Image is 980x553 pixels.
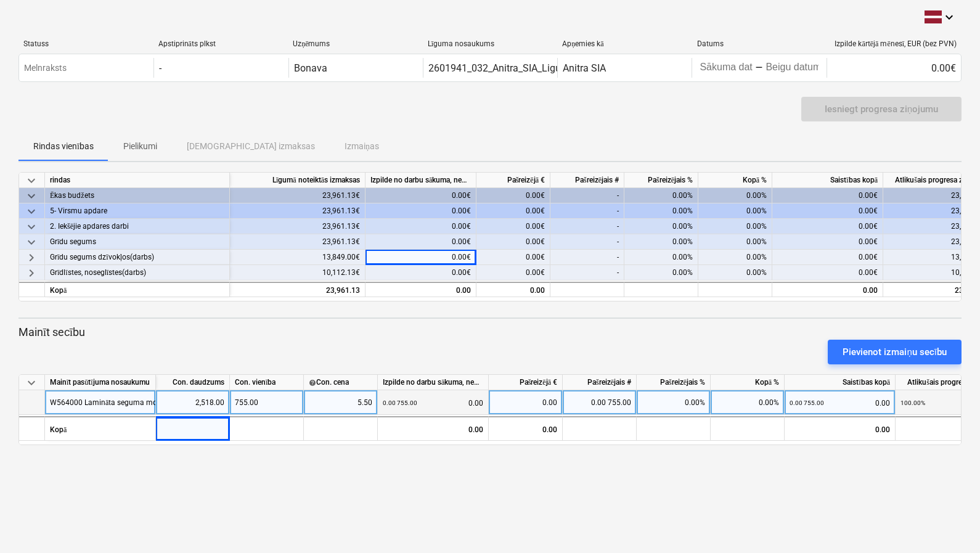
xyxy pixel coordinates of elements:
[230,173,365,188] div: Līgumā noteiktās izmaksas
[18,325,962,340] p: Mainīt secību
[550,250,624,265] div: -
[698,173,772,188] div: Kopā %
[476,282,550,297] div: 0.00
[158,39,284,49] div: Apstiprināts plkst
[123,140,157,153] p: Pielikumi
[294,62,327,74] div: Bonava
[293,39,418,49] div: Uzņēmums
[942,10,957,25] i: keyboard_arrow_down
[550,188,624,203] div: -
[697,39,822,48] div: Datums
[50,203,224,219] div: 5- Virsmu apdare
[790,390,890,416] div: 0.00
[550,219,624,234] div: -
[785,375,896,390] div: Saistības kopā
[50,390,243,414] div: W564000 Lamināta seguma montāža, ieskaitot apakšklāju
[45,375,156,390] div: Mainīt pasūtījuma nosaukumu
[309,375,372,390] div: Con. cena
[230,375,304,390] div: Con. vienība
[23,39,149,48] div: Statuss
[900,399,925,406] small: 100.00%
[309,379,316,386] span: help
[159,62,161,74] div: -
[24,62,67,75] p: Melnraksts
[698,188,772,203] div: 0.00%
[24,250,39,265] span: keyboard_arrow_right
[785,416,896,441] div: 0.00
[698,250,772,265] div: 0.00%
[697,59,755,76] input: Sākuma datums
[550,265,624,281] div: -
[772,250,883,265] div: 0.00€
[624,173,698,188] div: Pašreizējais %
[624,188,698,203] div: 0.00%
[563,375,637,390] div: Pašreizējais #
[476,173,550,188] div: Pašreizējā €
[562,39,687,49] div: Apņemies kā
[24,219,39,234] span: keyboard_arrow_down
[161,390,224,415] div: 2,518.00
[476,219,550,234] div: 0.00€
[494,390,557,415] div: 0.00
[24,204,39,219] span: keyboard_arrow_down
[550,173,624,188] div: Pašreizējais #
[50,219,224,234] div: 2. Iekšējie apdares darbi
[365,234,476,250] div: 0.00€
[365,188,476,203] div: 0.00€
[698,203,772,219] div: 0.00%
[489,375,563,390] div: Pašreizējā €
[772,203,883,219] div: 0.00€
[831,39,957,49] div: Izpilde kārtējā mēnesī, EUR (bez PVN)
[624,203,698,219] div: 0.00%
[365,219,476,234] div: 0.00€
[637,390,711,415] div: 0.00%
[235,283,360,298] div: 23,961.13
[428,39,553,49] div: Līguma nosaukums
[24,375,39,390] span: keyboard_arrow_down
[230,188,365,203] div: 23,961.13€
[772,265,883,281] div: 0.00€
[378,375,489,390] div: Izpilde no darbu sākuma, neskaitot kārtējā mēneša izpildi
[45,282,230,297] div: Kopā
[45,173,230,188] div: rindas
[489,416,563,441] div: 0.00
[843,344,947,360] div: Pievienot izmaiņu secību
[476,203,550,219] div: 0.00€
[50,234,224,250] div: Grīdu segums
[550,203,624,219] div: -
[45,416,156,441] div: Kopā
[383,399,417,406] small: 0.00 755.00
[476,265,550,281] div: 0.00€
[24,173,39,188] span: keyboard_arrow_down
[365,173,476,188] div: Izpilde no darbu sākuma, neskaitot kārtējā mēneša izpildi
[755,64,763,72] div: -
[24,266,39,281] span: keyboard_arrow_right
[698,219,772,234] div: 0.00%
[550,234,624,250] div: -
[772,219,883,234] div: 0.00€
[365,250,476,265] div: 0.00€
[698,265,772,281] div: 0.00%
[230,203,365,219] div: 23,961.13€
[24,189,39,203] span: keyboard_arrow_down
[711,375,785,390] div: Kopā %
[624,234,698,250] div: 0.00%
[230,250,365,265] div: 13,849.00€
[230,265,365,281] div: 10,112.13€
[365,265,476,281] div: 0.00€
[476,188,550,203] div: 0.00€
[772,173,883,188] div: Saistības kopā
[428,62,733,74] div: 2601941_032_Anitra_SIA_Ligums_gridas_seguma_ieklasana_MR1.pdf
[24,235,39,250] span: keyboard_arrow_down
[50,265,224,281] div: Grīdlīstes, noseglīstes(darbs)
[563,62,606,74] div: Anitra SIA
[378,416,489,441] div: 0.00
[827,58,961,78] div: 0.00€
[637,375,711,390] div: Pašreizējais %
[790,399,824,406] small: 0.00 755.00
[698,234,772,250] div: 0.00%
[50,250,224,265] div: Grīdu segums dzīvokļos(darbs)
[230,390,304,415] div: 755.00
[476,250,550,265] div: 0.00€
[772,282,883,297] div: 0.00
